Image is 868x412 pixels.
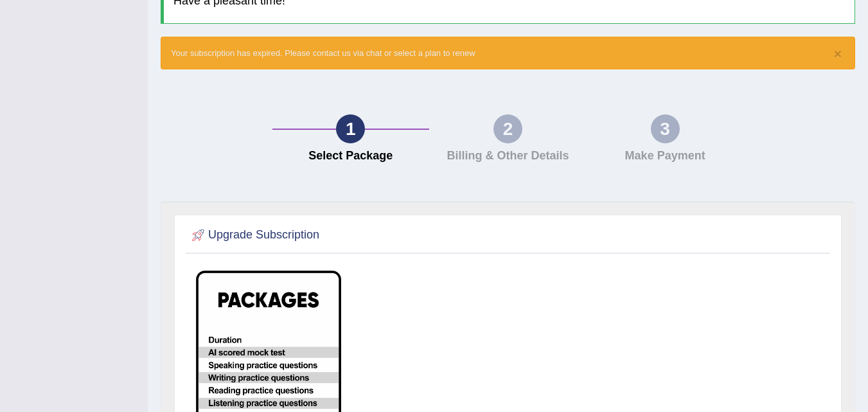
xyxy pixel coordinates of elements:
[161,37,855,69] div: Your subscription has expired. Please contact us via chat or select a plan to renew
[834,47,842,60] button: ×
[651,114,680,143] div: 3
[336,114,365,143] div: 1
[493,114,522,143] div: 2
[279,150,423,163] h4: Select Package
[593,150,738,163] h4: Make Payment
[189,226,319,245] h2: Upgrade Subscription
[436,150,580,163] h4: Billing & Other Details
